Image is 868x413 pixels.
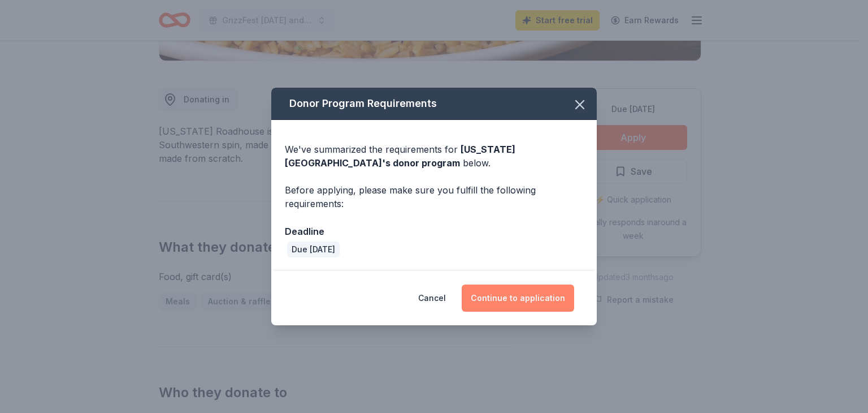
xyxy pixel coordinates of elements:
button: Cancel [418,285,446,312]
div: Deadline [285,224,583,239]
div: We've summarized the requirements for below. [285,143,583,170]
div: Donor Program Requirements [271,88,597,120]
button: Continue to application [462,285,574,312]
div: Before applying, please make sure you fulfill the following requirements: [285,183,583,210]
div: Due [DATE] [287,242,340,257]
